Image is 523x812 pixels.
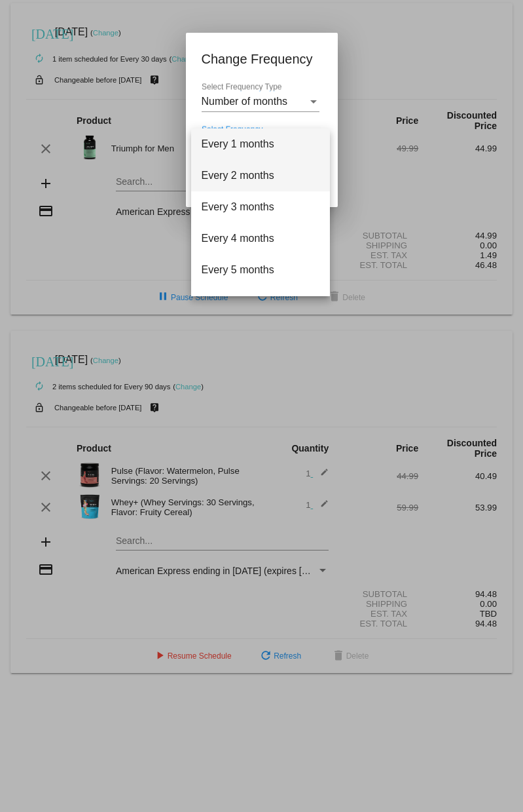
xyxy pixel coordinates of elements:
span: Every 2 months [202,160,319,191]
span: Every 6 months [202,286,319,317]
span: Every 4 months [202,223,319,254]
span: Every 1 months [202,128,319,160]
span: Every 3 months [202,191,319,223]
span: Every 5 months [202,254,319,286]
